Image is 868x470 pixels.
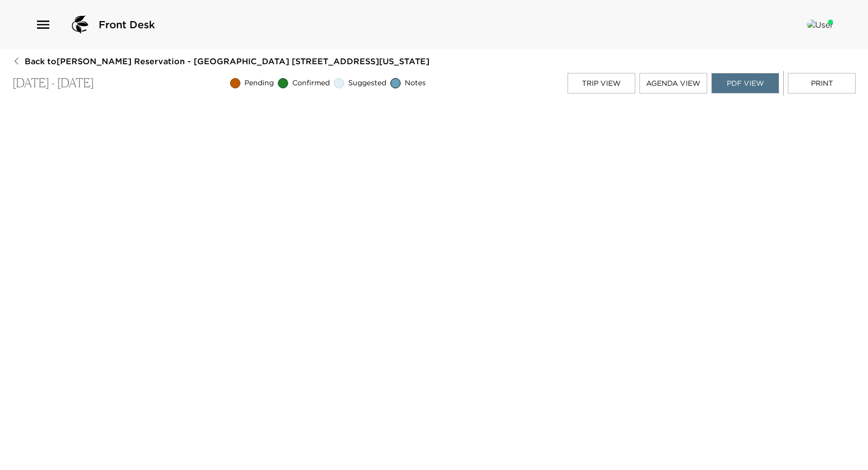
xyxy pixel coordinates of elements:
button: Back to[PERSON_NAME] Reservation - [GEOGRAPHIC_DATA] [STREET_ADDRESS][US_STATE] [12,55,429,67]
span: Back to [PERSON_NAME] Reservation - [GEOGRAPHIC_DATA] [STREET_ADDRESS][US_STATE] [25,55,429,67]
span: Front Desk [99,17,155,32]
img: User [807,20,833,30]
iframe: Trip PDF [12,100,856,461]
span: Confirmed [292,78,330,88]
span: Notes [405,78,426,88]
button: PDF View [711,73,779,93]
img: logo [68,12,92,37]
button: Trip View [568,73,635,93]
span: Suggested [348,78,386,88]
span: Pending [244,78,274,88]
button: Print [788,73,856,93]
button: Agenda View [639,73,707,93]
p: [DATE] - [DATE] [12,76,94,91]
